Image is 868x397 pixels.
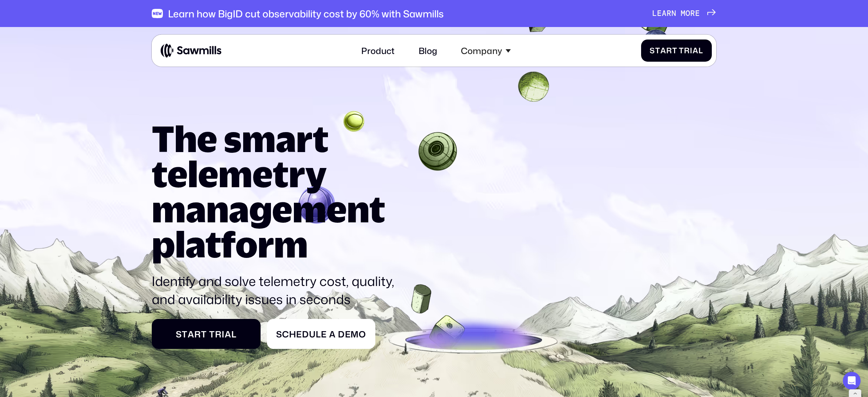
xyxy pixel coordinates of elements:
span: a [225,329,231,339]
span: r [666,46,672,55]
span: S [176,329,182,339]
span: m [351,329,359,339]
a: Learnmore [652,9,716,18]
span: D [338,329,345,339]
div: Open Intercom Messenger [843,372,861,390]
span: e [321,329,327,339]
span: a [329,329,336,339]
span: m [681,9,686,18]
span: i [690,46,693,55]
span: e [345,329,351,339]
span: t [182,329,188,339]
span: e [657,9,662,18]
span: u [309,329,316,339]
span: t [655,46,660,55]
a: StartTrial [152,319,260,349]
span: a [693,46,698,55]
span: a [188,329,194,339]
span: a [662,9,667,18]
span: e [296,329,302,339]
a: Product [355,39,401,62]
span: r [194,329,201,339]
a: ScheduleaDemo [267,319,375,349]
a: StartTrial [641,40,712,62]
span: e [695,9,700,18]
span: r [215,329,222,339]
span: o [686,9,690,18]
span: t [672,46,677,55]
span: l [316,329,321,339]
span: o [359,329,366,339]
span: c [282,329,289,339]
h1: The smart telemetry management platform [152,121,403,262]
span: n [671,9,676,18]
div: Company [455,39,517,62]
span: l [231,329,237,339]
span: h [289,329,296,339]
span: T [679,46,684,55]
span: S [276,329,282,339]
span: r [690,9,695,18]
span: L [652,9,657,18]
span: T [209,329,215,339]
span: r [667,9,671,18]
div: Company [461,46,502,56]
span: S [650,46,655,55]
span: i [222,329,225,339]
span: r [684,46,690,55]
p: Identify and solve telemetry cost, quality, and availability issues in seconds [152,272,403,308]
div: Learn how BigID cut observability cost by 60% with Sawmills [168,8,444,20]
a: Blog [412,39,443,62]
span: l [698,46,703,55]
span: a [660,46,666,55]
span: d [302,329,309,339]
span: t [201,329,207,339]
